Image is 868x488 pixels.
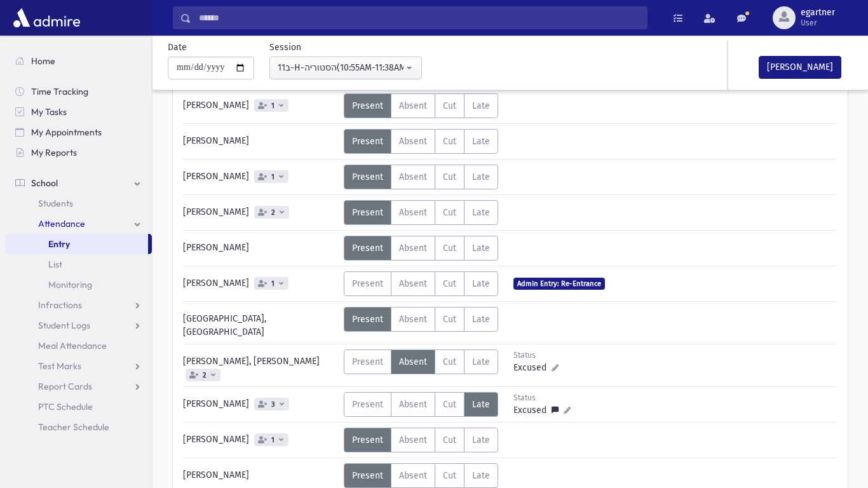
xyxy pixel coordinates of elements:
span: Absent [399,172,427,182]
span: Present [352,172,383,182]
input: Search [191,6,647,29]
span: School [31,177,58,189]
span: Present [352,399,383,410]
span: Cut [443,136,456,147]
span: Cut [443,278,456,289]
div: AttTypes [344,93,498,118]
div: [PERSON_NAME] [177,200,344,225]
div: [PERSON_NAME] [177,271,344,296]
div: Status [513,392,571,403]
div: [PERSON_NAME], [PERSON_NAME] [177,349,344,381]
span: Students [38,198,73,209]
span: Cut [443,100,456,111]
span: My Reports [31,147,77,158]
a: Monitoring [5,274,152,295]
div: [PERSON_NAME] [177,428,344,452]
div: [PERSON_NAME] [177,236,344,261]
a: School [5,173,152,193]
span: Present [352,470,383,481]
span: Attendance [38,218,85,229]
div: [GEOGRAPHIC_DATA], [GEOGRAPHIC_DATA] [177,307,344,339]
div: AttTypes [344,165,498,189]
span: Present [352,356,383,367]
span: Late [472,278,490,289]
div: 11ב-H-הסטוריה(10:55AM-11:38AM) [278,61,403,74]
span: Absent [399,243,427,254]
span: Student Logs [38,320,90,331]
div: AttTypes [344,129,498,154]
span: Present [352,100,383,111]
span: 1 [269,280,277,288]
span: Excused [513,403,552,417]
span: Absent [399,435,427,445]
span: Cut [443,314,456,325]
a: Entry [5,234,148,254]
span: 2 [200,371,209,379]
a: Student Logs [5,315,152,335]
span: Late [472,207,490,218]
span: Late [472,356,490,367]
button: [PERSON_NAME] [759,56,841,79]
div: AttTypes [344,392,498,417]
a: Teacher Schedule [5,417,152,437]
span: Absent [399,136,427,147]
span: egartner [801,8,835,18]
span: Admin Entry: Re-Entrance [513,278,605,290]
span: Report Cards [38,381,92,392]
span: PTC Schedule [38,401,93,412]
div: [PERSON_NAME] [177,463,344,488]
span: Absent [399,470,427,481]
div: [PERSON_NAME] [177,165,344,189]
button: 11ב-H-הסטוריה(10:55AM-11:38AM) [269,57,422,79]
a: Test Marks [5,356,152,376]
span: 3 [269,400,278,409]
a: Home [5,51,152,71]
a: Attendance [5,213,152,234]
a: PTC Schedule [5,396,152,417]
span: Absent [399,356,427,367]
div: [PERSON_NAME] [177,93,344,118]
a: My Tasks [5,102,152,122]
span: Late [472,136,490,147]
div: AttTypes [344,236,498,261]
a: Infractions [5,295,152,315]
a: Students [5,193,152,213]
a: My Reports [5,142,152,163]
span: Late [472,100,490,111]
span: My Appointments [31,126,102,138]
div: Status [513,349,570,361]
span: Present [352,278,383,289]
span: List [48,259,62,270]
a: Meal Attendance [5,335,152,356]
span: Present [352,314,383,325]
span: Absent [399,100,427,111]
a: Report Cards [5,376,152,396]
span: Teacher Schedule [38,421,109,433]
span: Excused [513,361,552,374]
label: Session [269,41,301,54]
div: AttTypes [344,428,498,452]
span: Present [352,435,383,445]
span: Cut [443,172,456,182]
span: Home [31,55,55,67]
a: My Appointments [5,122,152,142]
span: 1 [269,436,277,444]
span: Late [472,172,490,182]
label: Date [168,41,187,54]
div: [PERSON_NAME] [177,392,344,417]
span: Late [472,314,490,325]
span: My Tasks [31,106,67,118]
span: Absent [399,314,427,325]
span: Cut [443,399,456,410]
span: Cut [443,207,456,218]
span: 1 [269,102,277,110]
a: List [5,254,152,274]
span: Present [352,136,383,147]
div: AttTypes [344,307,498,332]
span: Cut [443,243,456,254]
span: User [801,18,835,28]
span: Absent [399,399,427,410]
span: 1 [269,173,277,181]
span: 2 [269,208,278,217]
div: [PERSON_NAME] [177,129,344,154]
